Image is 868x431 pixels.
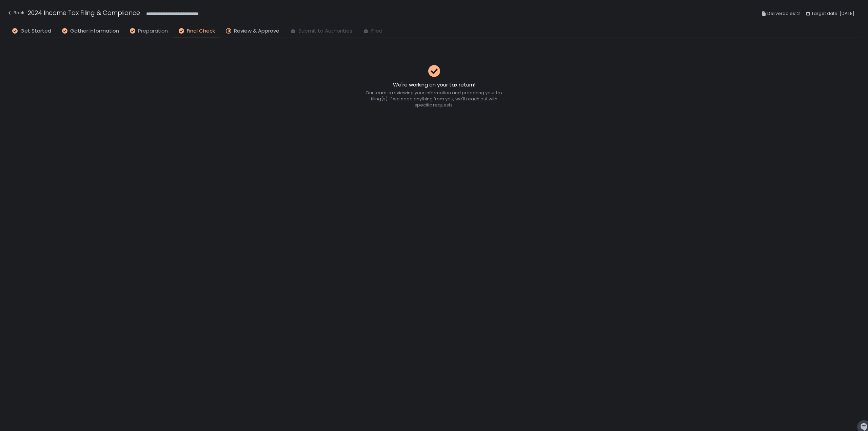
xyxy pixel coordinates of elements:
[298,27,352,35] span: Submit to Authorities
[811,9,854,18] span: Target date: [DATE]
[364,90,504,108] div: Our team is reviewing your information and preparing your tax filing(s). If we need anything from...
[28,8,140,17] h1: 2024 Income Tax Filing & Compliance
[767,9,800,18] span: Deliverables: 2
[70,27,119,35] span: Gather Information
[7,9,24,17] div: Back
[393,81,475,89] h2: We're working on your tax return!
[7,8,24,19] button: Back
[20,27,51,35] span: Get Started
[234,27,279,35] span: Review & Approve
[187,27,215,35] span: Final Check
[371,27,382,35] span: Filed
[138,27,168,35] span: Preparation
